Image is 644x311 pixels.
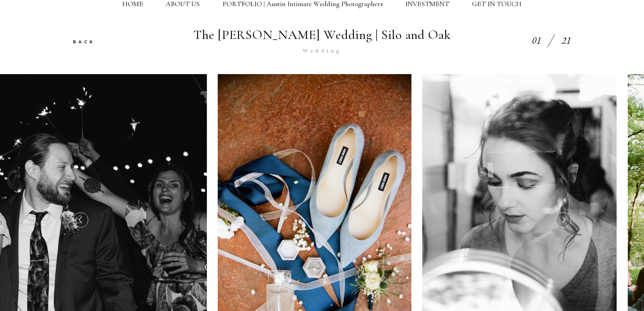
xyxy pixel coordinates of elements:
[303,48,341,54] a: Wedding
[73,39,95,44] a: BACK
[532,34,541,48] div: 01
[193,27,450,43] h1: The [PERSON_NAME] Wedding | Silo and Oak
[562,34,571,48] div: 21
